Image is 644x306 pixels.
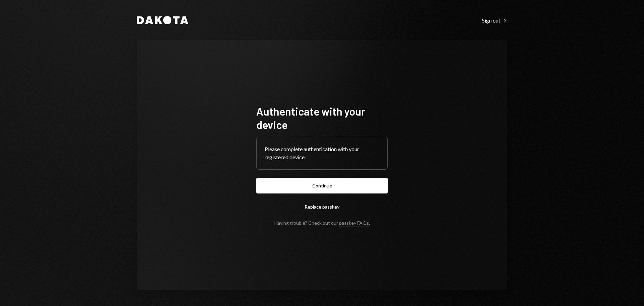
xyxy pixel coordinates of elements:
[256,199,388,215] button: Replace passkey
[339,220,369,226] a: passkey FAQs
[274,220,370,226] div: Having trouble? Check out our .
[482,16,507,24] a: Sign out
[256,178,388,193] button: Continue
[265,145,379,161] div: Please complete authentication with your registered device.
[482,17,507,24] div: Sign out
[256,104,388,131] h1: Authenticate with your device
